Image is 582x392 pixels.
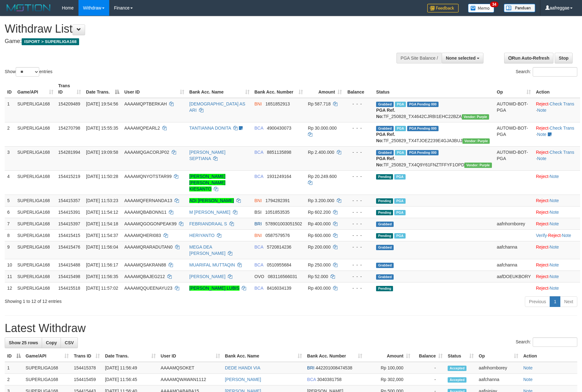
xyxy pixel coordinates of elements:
[533,218,580,229] td: ·
[407,126,439,131] span: PGA Pending
[494,122,534,146] td: AUTOWD-BOT-PGA
[5,374,23,385] td: 2
[308,274,328,279] span: Rp 52.000
[86,126,118,131] span: [DATE] 15:55:35
[58,286,80,291] span: 154415518
[307,377,316,382] span: BCA
[5,206,15,218] td: 6
[376,174,393,180] span: Pending
[476,362,521,374] td: aafnhornborey
[255,262,263,267] span: BCA
[255,274,264,279] span: OVO
[255,101,262,106] span: BNI
[536,198,548,203] a: Reject
[533,282,580,294] td: ·
[15,271,56,282] td: SUPERLIGA168
[476,374,521,385] td: aafchanna
[124,150,169,155] span: AAAAMQGACORJP02
[15,241,56,259] td: SUPERLIGA168
[266,221,302,226] span: Copy 578901003051502 to clipboard
[5,322,577,335] h1: Latest Withdraw
[307,365,314,370] span: BRI
[86,286,118,291] span: [DATE] 11:57:02
[308,198,334,203] span: Rp 3.200.000
[533,195,580,206] td: ·
[413,374,445,385] td: -
[267,262,291,267] span: Copy 0510955684 to clipboard
[374,146,494,170] td: TF_250829_TX4Q9Y61FNZTFFYF1OPD
[462,138,490,144] span: Vendor URL: https://trx4.1velocity.biz
[189,262,235,267] a: MUARIFAL MUTTAQIN
[550,210,559,215] a: Note
[5,271,15,282] td: 11
[86,233,118,238] span: [DATE] 11:54:37
[255,221,262,226] span: BRI
[86,198,118,203] span: [DATE] 11:53:23
[86,274,118,279] span: [DATE] 11:56:35
[58,210,80,215] span: 154415391
[533,146,580,170] td: · ·
[317,377,342,382] span: Copy 3040381758 to clipboard
[5,241,15,259] td: 9
[413,362,445,374] td: -
[427,4,459,13] img: Feedback.jpg
[316,365,353,370] span: Copy 442201008474538 to clipboard
[5,195,15,206] td: 5
[158,374,223,385] td: AAAAMQWAWAN1112
[533,337,577,347] input: Search:
[9,340,38,345] span: Show 25 rows
[550,198,559,203] a: Note
[550,101,574,106] a: Check Trans
[15,229,56,241] td: SUPERLIGA168
[189,233,214,238] a: HERIYANTO
[5,146,15,170] td: 3
[86,262,118,267] span: [DATE] 11:56:17
[15,170,56,195] td: SUPERLIGA168
[396,53,442,63] div: PGA Site Balance /
[347,221,371,227] div: - - -
[23,350,72,362] th: Game/API: activate to sort column ascending
[536,221,548,226] a: Reject
[255,150,263,155] span: BCA
[347,285,371,291] div: - - -
[395,102,406,107] span: Marked by aafchhiseyha
[86,174,118,179] span: [DATE] 11:50:28
[5,122,15,146] td: 2
[550,262,559,267] a: Note
[189,221,227,226] a: FEBRIANDRAAL S
[266,198,290,203] span: Copy 1794282391 to clipboard
[523,377,533,382] a: Note
[395,126,406,131] span: Marked by aafmaleo
[86,244,118,250] span: [DATE] 11:56:04
[58,198,80,203] span: 154415357
[225,365,261,370] a: DEDE HANDI VIA
[102,350,158,362] th: Date Trans.: activate to sort column ascending
[536,262,548,267] a: Reject
[442,53,483,63] button: None selected
[376,286,393,291] span: Pending
[376,150,394,155] span: Grabbed
[376,198,393,204] span: Pending
[376,274,394,280] span: Grabbed
[494,146,534,170] td: AUTOWD-BOT-PGA
[15,282,56,294] td: SUPERLIGA168
[5,259,15,271] td: 10
[376,233,393,239] span: Pending
[504,4,535,12] img: panduan.png
[536,244,548,250] a: Reject
[374,122,494,146] td: TF_250829_TX4TJOEZ239E4GJA3BUJ
[365,350,413,362] th: Amount: activate to sort column ascending
[56,80,84,98] th: Trans ID: activate to sort column ascending
[550,286,559,291] a: Note
[516,337,577,347] label: Search:
[550,150,574,155] a: Check Trans
[521,350,577,362] th: Action
[533,259,580,271] td: ·
[15,146,56,170] td: SUPERLIGA168
[376,126,394,131] span: Grabbed
[189,286,240,291] a: [PERSON_NAME] LUBIS
[5,23,382,35] h1: Withdraw List
[102,374,158,385] td: [DATE] 11:56:45
[365,362,413,374] td: Rp 100,000
[407,102,439,107] span: PGA Pending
